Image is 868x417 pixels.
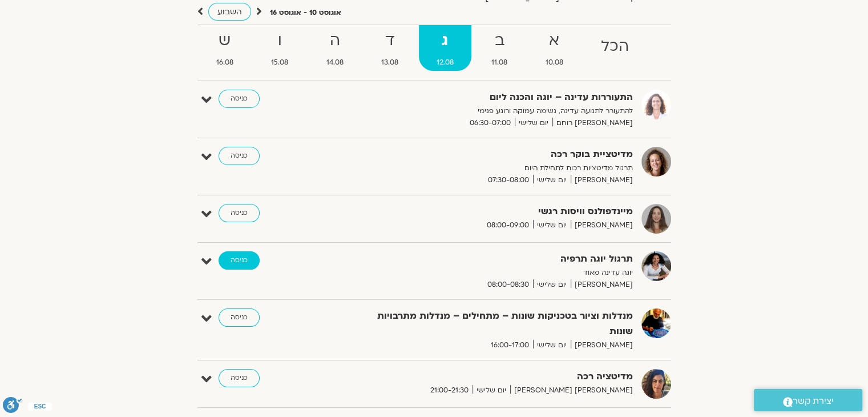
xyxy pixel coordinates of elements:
a: כניסה [219,251,260,270]
span: יום שלישי [533,279,571,291]
strong: מדיטציה רכה [353,369,633,384]
span: יום שלישי [533,219,571,231]
span: 16:00-17:00 [487,339,533,351]
strong: ד [364,28,417,54]
strong: ש [199,28,252,54]
a: ש16.08 [199,25,252,71]
strong: ו [253,28,306,54]
strong: מנדלות וציור בטכניקות שונות – מתחילים – מנדלות מתרבויות שונות [353,308,633,339]
strong: ג [419,28,472,54]
span: 21:00-21:30 [426,384,473,396]
span: יום שלישי [515,117,552,129]
p: יוגה עדינה מאוד [353,267,633,279]
span: [PERSON_NAME] [571,174,633,186]
a: כניסה [219,369,260,387]
a: כניסה [219,204,260,222]
span: [PERSON_NAME] רוחם [552,117,633,129]
strong: התעוררות עדינה – יוגה והכנה ליום [353,90,633,105]
a: ג12.08 [419,25,472,71]
strong: תרגול יוגה תרפיה [353,251,633,267]
a: כניסה [219,308,260,327]
strong: ה [309,28,362,54]
a: ו15.08 [253,25,306,71]
span: יום שלישי [473,384,510,396]
span: 11.08 [474,57,526,69]
a: ב11.08 [474,25,526,71]
a: כניסה [219,147,260,165]
span: 15.08 [253,57,306,69]
span: השבוע [217,6,242,17]
span: 12.08 [419,57,472,69]
span: 08:00-08:30 [483,279,533,291]
span: יום שלישי [533,174,571,186]
span: 10.08 [528,57,582,69]
span: [PERSON_NAME] [571,279,633,291]
span: 08:00-09:00 [483,219,533,231]
span: 07:30-08:00 [484,174,533,186]
strong: מדיטציית בוקר רכה [353,147,633,162]
strong: מיינדפולנס וויסות רגשי [353,204,633,219]
a: הכל [583,25,647,71]
p: תרגול מדיטציות רכות לתחילת היום [353,162,633,174]
span: [PERSON_NAME] [571,339,633,351]
span: יצירת קשר [793,394,834,409]
a: השבוע [208,3,251,21]
p: להתעורר לתנועה עדינה, נשימה עמוקה ורוגע פנימי [353,105,633,117]
span: 16.08 [199,57,252,69]
span: [PERSON_NAME] [PERSON_NAME] [510,384,633,396]
a: כניסה [219,90,260,108]
span: 14.08 [309,57,362,69]
span: 13.08 [364,57,417,69]
a: א10.08 [528,25,582,71]
strong: הכל [583,34,647,59]
a: ד13.08 [364,25,417,71]
span: [PERSON_NAME] [571,219,633,231]
a: ה14.08 [309,25,362,71]
strong: א [528,28,582,54]
span: 06:30-07:00 [466,117,515,129]
strong: ב [474,28,526,54]
span: יום שלישי [533,339,571,351]
a: יצירת קשר [754,389,862,411]
p: אוגוסט 10 - אוגוסט 16 [270,7,341,19]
